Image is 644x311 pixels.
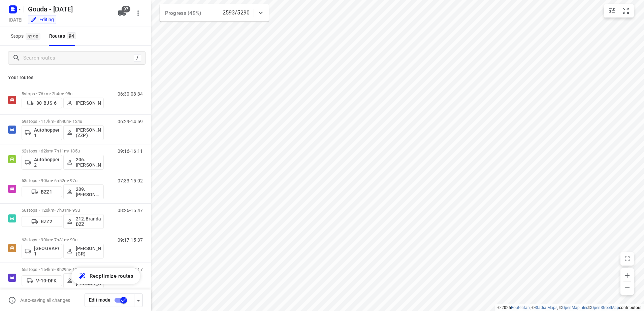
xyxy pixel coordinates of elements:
[63,125,104,140] button: [PERSON_NAME] (ZZP)
[34,246,59,256] p: [GEOGRAPHIC_DATA] 1
[591,305,619,310] a: OpenStreetMap
[535,305,557,310] a: Stadia Maps
[8,74,143,81] p: Your routes
[89,297,110,303] span: Edit mode
[497,305,641,310] li: © 2025 , © , © © contributors
[22,237,104,242] p: 63 stops • 90km • 7h31m • 90u
[76,246,101,256] p: [PERSON_NAME] (GR)
[118,119,143,124] p: 06:29-14:59
[20,298,70,303] p: Auto-saving all changes
[67,32,76,39] span: 94
[22,155,62,170] button: Autohopper 2
[118,237,143,243] p: 09:17-15:37
[63,244,104,258] button: [PERSON_NAME] (GR)
[76,216,101,227] p: 212.Brandao BZZ
[90,272,133,280] span: Reoptimize routes
[63,184,104,199] button: 209.[PERSON_NAME] (BZZ)
[134,54,141,62] div: /
[22,208,104,213] p: 56 stops • 120km • 7h31m • 93u
[63,273,104,288] button: 20.[PERSON_NAME]
[22,267,104,272] p: 65 stops • 154km • 8h29m • 118u
[22,119,104,124] p: 69 stops • 117km • 8h40m • 124u
[118,267,143,272] p: 06:37-15:17
[511,305,530,310] a: Routetitan
[134,296,142,304] div: Driver app settings
[63,155,104,170] button: 206.[PERSON_NAME]
[22,216,62,227] button: BZZ2
[76,100,101,106] p: [PERSON_NAME]
[22,148,104,153] p: 62 stops • 62km • 7h11m • 135u
[41,219,52,224] p: BZZ2
[22,244,62,258] button: [GEOGRAPHIC_DATA] 1
[76,127,101,138] p: [PERSON_NAME] (ZZP)
[23,53,134,63] input: Search routes
[165,10,201,16] span: Progress (49%)
[36,100,57,106] p: 80-BJS-6
[131,6,145,20] button: More
[49,32,78,40] div: Routes
[619,4,633,18] button: Fit zoom
[63,214,104,229] button: 212.Brandao BZZ
[122,6,130,12] span: 97
[71,268,140,284] button: Reoptimize routes
[6,16,25,24] h5: Project date
[118,91,143,97] p: 06:30-08:34
[30,16,54,23] div: You are currently in edit mode.
[76,186,101,197] p: 209.[PERSON_NAME] (BZZ)
[115,6,129,20] button: 97
[160,4,269,22] div: Progress (49%)2593/5290
[22,178,104,183] p: 53 stops • 90km • 6h52m • 97u
[63,98,104,108] button: [PERSON_NAME]
[76,157,101,168] p: 206.[PERSON_NAME]
[41,189,52,195] p: BZZ1
[223,9,250,17] p: 2593/5290
[562,305,588,310] a: OpenMapTiles
[118,208,143,213] p: 08:26-15:47
[22,125,62,140] button: Autohopper 1
[11,32,42,40] span: Stops
[25,4,112,14] h5: Rename
[118,148,143,154] p: 09:16-16:11
[604,4,634,18] div: small contained button group
[22,98,62,108] button: 80-BJS-6
[22,91,104,96] p: 5 stops • 76km • 2h4m • 98u
[22,186,62,197] button: BZZ1
[22,275,62,286] button: V-10-DFK
[605,4,619,18] button: Map settings
[34,127,59,138] p: Autohopper 1
[34,157,59,168] p: Autohopper 2
[26,33,40,40] span: 5290
[118,178,143,183] p: 07:33-15:02
[36,278,57,283] p: V-10-DFK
